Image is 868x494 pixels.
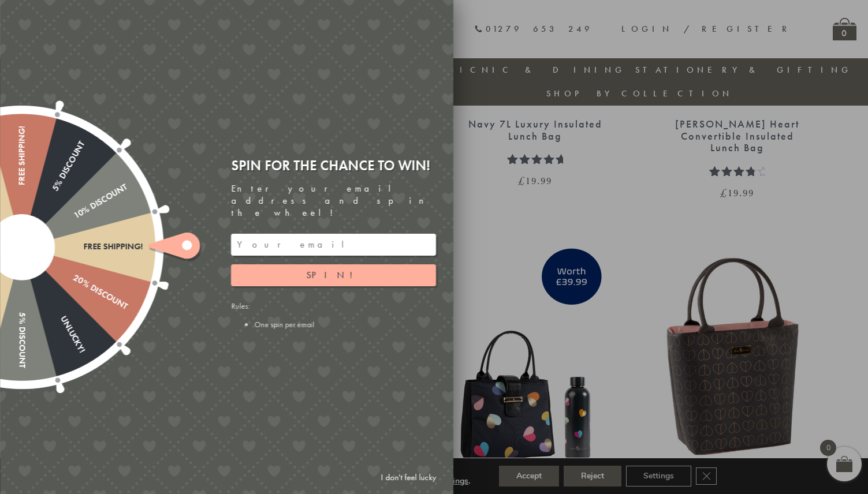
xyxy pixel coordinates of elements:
div: Rules: [231,301,436,330]
span: Spin! [306,269,361,281]
div: Unlucky! [17,245,87,354]
div: 5% Discount [17,140,87,249]
button: Spin! [231,264,436,286]
div: Spin for the chance to win! [231,156,436,174]
div: 10% Discount [19,182,129,252]
div: Free shipping! [17,126,27,247]
div: 5% Discount [17,247,27,368]
div: Free shipping! [22,242,143,252]
input: Your email [231,234,436,256]
div: Enter your email address and spin the wheel! [231,183,436,219]
a: I don't feel lucky [375,467,442,488]
li: One spin per email [254,319,436,330]
div: 20% Discount [19,243,129,312]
